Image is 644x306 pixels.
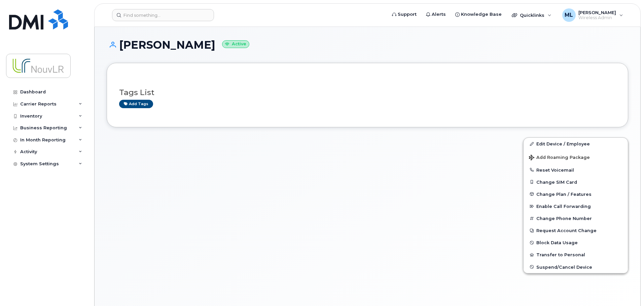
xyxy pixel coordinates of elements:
[119,100,153,108] a: Add tags
[119,88,616,97] h3: Tags List
[529,155,590,161] span: Add Roaming Package
[524,249,628,261] button: Transfer to Personal
[524,224,628,236] button: Request Account Change
[524,164,628,176] button: Reset Voicemail
[536,191,592,196] span: Change Plan / Features
[536,204,591,209] span: Enable Call Forwarding
[524,200,628,212] button: Enable Call Forwarding
[524,212,628,224] button: Change Phone Number
[524,261,628,273] button: Suspend/Cancel Device
[524,150,628,164] button: Add Roaming Package
[524,236,628,249] button: Block Data Usage
[107,39,628,51] h1: [PERSON_NAME]
[222,40,249,48] small: Active
[536,264,592,269] span: Suspend/Cancel Device
[524,188,628,200] button: Change Plan / Features
[524,138,628,150] a: Edit Device / Employee
[524,176,628,188] button: Change SIM Card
